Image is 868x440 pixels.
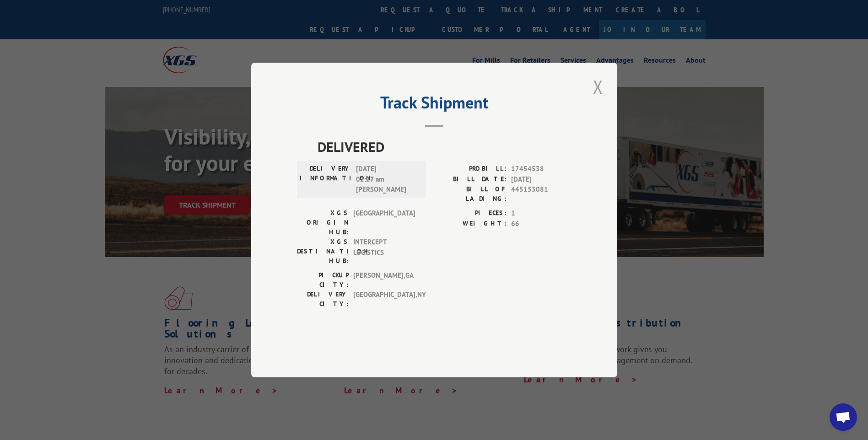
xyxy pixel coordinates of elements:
[511,208,571,219] span: 1
[297,237,349,266] label: XGS DESTINATION HUB:
[434,208,507,219] label: PIECES:
[297,290,349,309] label: DELIVERY CITY:
[297,208,349,237] label: XGS ORIGIN HUB:
[511,164,571,174] span: 17454538
[590,74,606,99] button: Close modal
[353,290,415,309] span: [GEOGRAPHIC_DATA] , NY
[434,164,507,174] label: PROBILL:
[434,174,507,185] label: BILL DATE:
[511,174,571,185] span: [DATE]
[297,270,349,290] label: PICKUP CITY:
[356,164,418,195] span: [DATE] 02:27 am [PERSON_NAME]
[511,219,571,229] span: 66
[511,184,571,204] span: 445153081
[300,164,351,195] label: DELIVERY INFORMATION:
[830,403,857,431] a: Open chat
[434,219,507,229] label: WEIGHT:
[353,208,415,237] span: [GEOGRAPHIC_DATA]
[434,184,507,204] label: BILL OF LADING:
[353,270,415,290] span: [PERSON_NAME] , GA
[297,96,571,113] h2: Track Shipment
[318,136,571,157] span: DELIVERED
[353,237,415,266] span: INTERCEPT LOGISTICS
